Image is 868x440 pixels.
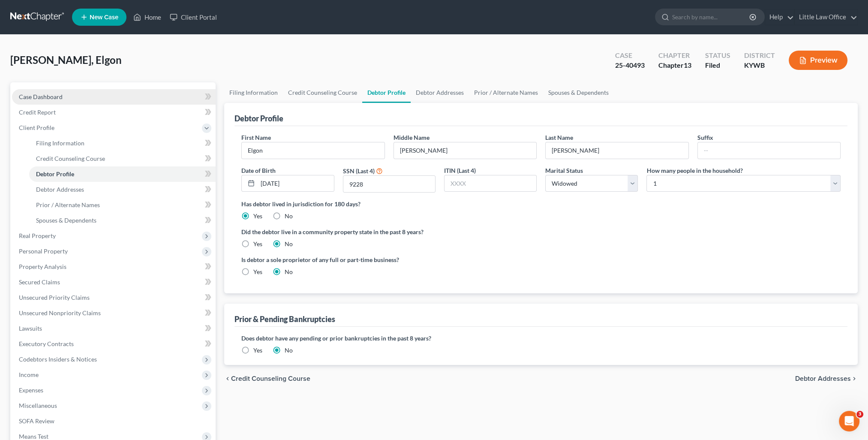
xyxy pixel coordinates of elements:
label: Did the debtor live in a community property state in the past 8 years? [241,227,841,236]
label: Suffix [697,133,713,142]
a: Credit Report [12,105,216,120]
button: Preview [789,51,847,70]
a: Debtor Profile [29,166,216,182]
span: Personal Property [19,247,68,255]
input: Search by name... [672,9,751,25]
label: How many people in the household? [646,166,742,175]
label: SSN (Last 4) [343,166,375,175]
span: Unsecured Priority Claims [19,294,90,301]
a: Unsecured Priority Claims [12,290,216,305]
input: -- [242,142,384,159]
div: 25-40493 [615,60,645,70]
a: Little Law Office [795,9,857,25]
a: Filing Information [224,82,283,103]
span: Case Dashboard [19,93,63,100]
iframe: Intercom live chat [839,411,859,431]
a: Lawsuits [12,321,216,336]
span: Spouses & Dependents [36,217,96,224]
div: Case [615,51,645,60]
span: New Case [90,14,118,21]
label: Yes [253,346,262,355]
button: Debtor Addresses chevron_right [795,375,858,382]
input: -- [546,142,688,159]
a: Help [765,9,794,25]
label: Yes [253,240,262,248]
div: KYWB [744,60,775,70]
label: Yes [253,212,262,220]
a: Unsecured Nonpriority Claims [12,305,216,321]
a: Client Portal [165,9,221,25]
span: Codebtors Insiders & Notices [19,356,97,363]
label: First Name [241,133,271,142]
div: Prior & Pending Bankruptcies [234,314,335,324]
span: Means Test [19,433,48,440]
a: Secured Claims [12,274,216,290]
a: Debtor Addresses [29,182,216,197]
label: No [285,240,293,248]
a: Debtor Profile [362,82,411,103]
a: Property Analysis [12,259,216,274]
div: Debtor Profile [234,113,283,124]
a: Filing Information [29,136,216,151]
span: Prior / Alternate Names [36,201,100,208]
span: Credit Counseling Course [231,375,310,382]
span: Real Property [19,232,56,239]
span: 13 [684,61,691,69]
span: Debtor Addresses [795,375,851,382]
span: Miscellaneous [19,402,57,409]
a: Spouses & Dependents [543,82,614,103]
label: No [285,268,293,276]
span: Lawsuits [19,325,42,332]
a: Home [129,9,165,25]
span: Unsecured Nonpriority Claims [19,309,101,316]
span: Credit Report [19,108,56,116]
input: -- [698,142,840,159]
div: District [744,51,775,60]
span: Client Profile [19,124,54,131]
input: M.I [394,142,536,159]
label: No [285,212,293,220]
div: Filed [705,60,730,70]
i: chevron_right [851,375,858,382]
button: chevron_left Credit Counseling Course [224,375,310,382]
label: No [285,346,293,355]
label: Is debtor a sole proprietor of any full or part-time business? [241,255,537,264]
span: Filing Information [36,139,84,147]
input: XXXX [445,175,536,192]
span: Property Analysis [19,263,66,270]
span: SOFA Review [19,417,54,425]
label: Yes [253,268,262,276]
div: Chapter [658,51,691,60]
label: Middle Name [393,133,429,142]
label: Does debtor have any pending or prior bankruptcies in the past 8 years? [241,334,841,343]
span: Debtor Profile [36,170,74,178]
a: Debtor Addresses [411,82,469,103]
span: Expenses [19,386,43,394]
label: Marital Status [545,166,583,175]
span: Credit Counseling Course [36,155,105,162]
a: Credit Counseling Course [29,151,216,166]
a: Case Dashboard [12,89,216,105]
div: Status [705,51,730,60]
input: XXXX [343,176,435,192]
label: ITIN (Last 4) [444,166,476,175]
i: chevron_left [224,375,231,382]
input: MM/DD/YYYY [258,175,333,192]
label: Last Name [545,133,573,142]
span: Secured Claims [19,278,60,286]
label: Date of Birth [241,166,276,175]
span: Debtor Addresses [36,186,84,193]
span: [PERSON_NAME], Elgon [10,54,122,66]
span: Income [19,371,39,378]
a: Spouses & Dependents [29,213,216,228]
a: Prior / Alternate Names [29,197,216,213]
label: Has debtor lived in jurisdiction for 180 days? [241,199,841,208]
a: Prior / Alternate Names [469,82,543,103]
a: Credit Counseling Course [283,82,362,103]
a: SOFA Review [12,413,216,429]
span: 3 [856,411,863,418]
div: Chapter [658,60,691,70]
a: Executory Contracts [12,336,216,352]
span: Executory Contracts [19,340,74,347]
